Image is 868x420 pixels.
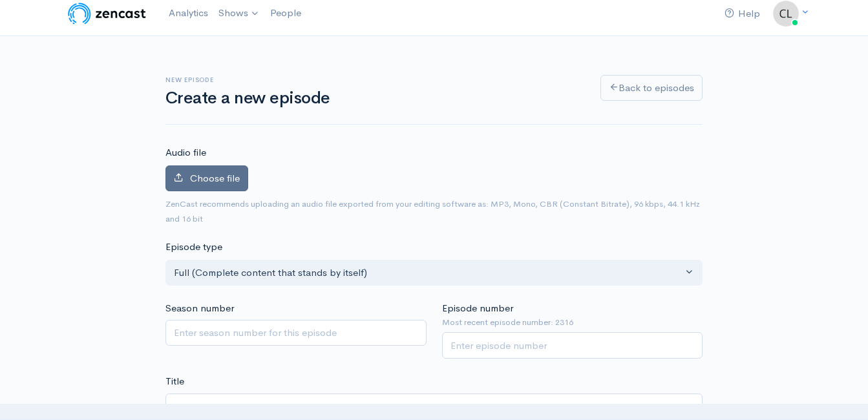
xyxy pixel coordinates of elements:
[442,316,703,329] small: Most recent episode number: 2316
[165,374,184,389] label: Title
[174,266,683,280] div: Full (Complete content that stands by itself)
[165,320,427,346] input: Enter season number for this episode
[165,198,700,224] small: ZenCast recommends uploading an audio file exported from your editing software as: MP3, Mono, CBR...
[773,1,799,26] img: ...
[165,240,222,255] label: Episode type
[442,332,703,359] input: Enter episode number
[165,301,234,316] label: Season number
[165,76,585,83] h6: New episode
[66,1,148,26] img: ZenCast Logo
[165,89,585,108] h1: Create a new episode
[165,394,703,420] input: What is the episode's title?
[442,301,513,316] label: Episode number
[165,260,703,286] button: Full (Complete content that stands by itself)
[165,145,206,160] label: Audio file
[600,75,703,101] a: Back to episodes
[190,172,240,184] span: Choose file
